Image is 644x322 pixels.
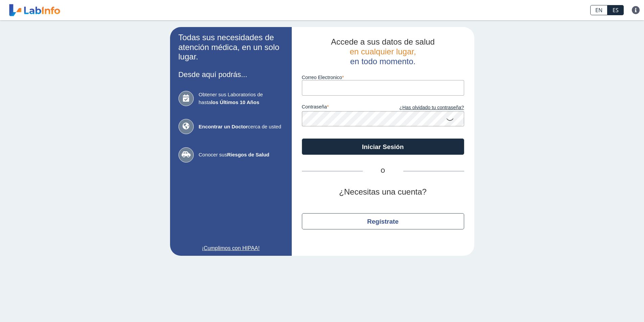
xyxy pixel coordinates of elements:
button: Regístrate [302,213,464,229]
h3: Desde aquí podrás... [178,70,283,79]
a: ¡Cumplimos con HIPAA! [178,244,283,252]
label: Correo Electronico [302,75,464,80]
span: Accede a sus datos de salud [331,37,435,46]
span: Obtener sus Laboratorios de hasta [199,91,283,106]
span: cerca de usted [199,123,283,131]
label: contraseña [302,104,383,112]
span: en todo momento. [350,57,415,66]
span: O [363,167,403,175]
button: Iniciar Sesión [302,139,464,155]
a: EN [590,5,607,15]
span: en cualquier lugar, [350,47,416,56]
h2: ¿Necesitas una cuenta? [302,187,464,197]
h2: Todas sus necesidades de atención médica, en un solo lugar. [178,33,283,62]
b: Riesgos de Salud [227,152,269,157]
a: ¿Has olvidado tu contraseña? [383,104,464,112]
a: ES [607,5,624,15]
b: los Últimos 10 Años [211,99,259,105]
b: Encontrar un Doctor [199,124,248,129]
span: Conocer sus [199,151,283,159]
